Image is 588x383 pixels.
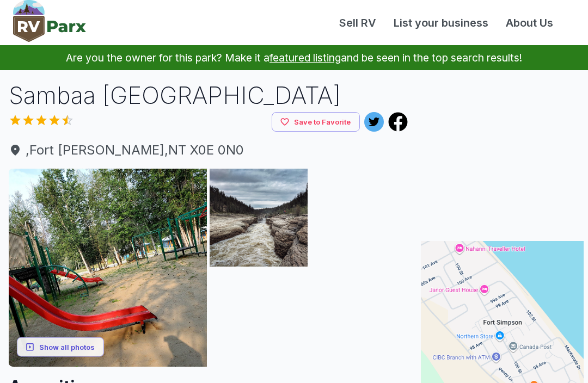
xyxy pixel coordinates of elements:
[9,169,207,367] img: AAcXr8qgRYMgbKznST5UwGDucVbuK-N4dWeUMTxXfSgVfsiPjYxO7_f-ybE_h07GzMHc8-Ia41dh0gIxfIYNMHNa_75waXXGA...
[9,79,408,112] h1: Sambaa [GEOGRAPHIC_DATA]
[210,169,308,267] img: AAcXr8oBQCLq6F8Xpqo8ccr1QnedjLDAtcGs8ZByxEGaZ0q_Q2A4O1qxV4Uz-T2R8KDgTGdeiBfu5kp0Tw72MtWR0zN4WXWIJ...
[13,45,575,70] p: Are you the owner for this park? Make it a and be seen in the top search results!
[17,337,104,357] button: Show all photos
[330,15,385,31] a: Sell RV
[269,51,341,64] a: featured listing
[9,140,408,160] span: , Fort [PERSON_NAME] , NT X0E 0N0
[497,15,562,31] a: About Us
[385,15,497,31] a: List your business
[310,169,408,267] img: AAcXr8p1YmerK27wvRZNl6hG9tRktf4wvkV861CuY0W0wAbYdZea_sk9AkxCw72oXz_PlXDlLfFfkOKwYEowy7xRxn_3rgFKq...
[310,269,408,367] img: AAcXr8oaC6YgDexwP7cjj5EzsfDFAf6RuocpN-KTs2dU2Tj4zZfQKYYboimwsBZ4KnsQOUKU3cWcnjg8qduYWbG-rHPnYy62u...
[9,140,408,160] a: ,Fort [PERSON_NAME],NT X0E 0N0
[421,79,584,215] iframe: Advertisement
[210,269,308,367] img: AAcXr8r-wTGswG6KAKHddbncNMfsInvwblkLJXNCLWq99P-H7hWqzJw9zkLzpxXMywm1p7-0tvSvSX1z_Yak4QZQUt-CHOD_V...
[272,112,360,132] button: Save to Favorite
